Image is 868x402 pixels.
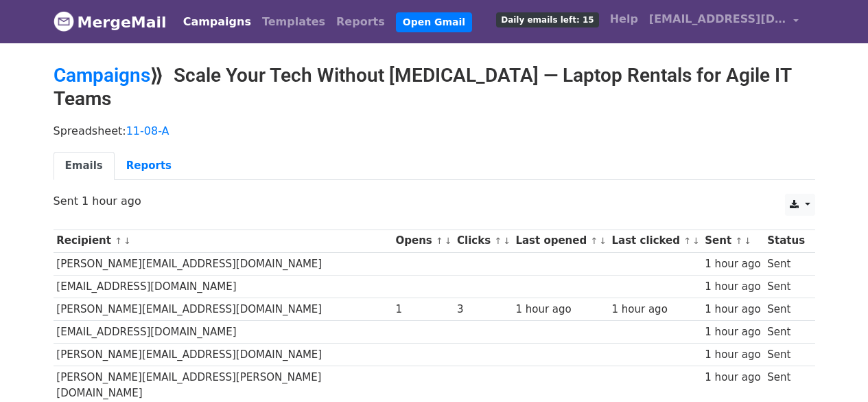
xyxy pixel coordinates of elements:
[513,230,609,252] th: Last opened
[54,275,392,298] td: [EMAIL_ADDRESS][DOMAIN_NAME]
[515,302,605,317] div: 1 hour ago
[54,298,392,320] td: [PERSON_NAME][EMAIL_ADDRESS][DOMAIN_NAME]
[257,8,331,36] a: Templates
[396,302,451,317] div: 1
[705,324,760,340] div: 1 hour ago
[764,298,808,320] td: Sent
[611,302,698,317] div: 1 hour ago
[692,236,700,246] a: ↓
[54,230,392,252] th: Recipient
[599,236,607,246] a: ↓
[705,279,760,295] div: 1 hour ago
[331,8,390,36] a: Reports
[644,5,804,38] a: [EMAIL_ADDRESS][DOMAIN_NAME]
[54,124,815,138] p: Spreadsheet:
[396,12,472,32] a: Open Gmail
[503,236,511,246] a: ↓
[494,236,502,246] a: ↑
[590,236,598,246] a: ↑
[496,12,598,27] span: Daily emails left: 15
[454,230,512,252] th: Clicks
[54,194,815,208] p: Sent 1 hour ago
[54,252,392,275] td: [PERSON_NAME][EMAIL_ADDRESS][DOMAIN_NAME]
[436,236,443,246] a: ↑
[54,152,115,180] a: Emails
[609,230,702,252] th: Last clicked
[649,11,786,27] span: [EMAIL_ADDRESS][DOMAIN_NAME]
[764,344,808,366] td: Sent
[115,236,122,246] a: ↑
[764,275,808,298] td: Sent
[683,236,691,246] a: ↑
[445,236,452,246] a: ↓
[705,370,760,386] div: 1 hour ago
[54,11,74,32] img: MergeMail logo
[705,347,760,363] div: 1 hour ago
[735,236,742,246] a: ↑
[54,344,392,366] td: [PERSON_NAME][EMAIL_ADDRESS][DOMAIN_NAME]
[702,230,764,252] th: Sent
[54,8,167,36] a: MergeMail
[126,124,169,137] a: 11-08-A
[54,321,392,344] td: [EMAIL_ADDRESS][DOMAIN_NAME]
[605,5,644,33] a: Help
[54,64,815,110] h2: ⟫ Scale Your Tech Without [MEDICAL_DATA] — Laptop Rentals for Agile IT Teams
[744,236,751,246] a: ↓
[54,64,150,87] a: Campaigns
[392,230,454,252] th: Opens
[115,152,183,180] a: Reports
[124,236,131,246] a: ↓
[705,256,760,272] div: 1 hour ago
[178,8,257,36] a: Campaigns
[457,302,509,317] div: 3
[491,5,604,33] a: Daily emails left: 15
[764,321,808,344] td: Sent
[764,252,808,275] td: Sent
[764,230,808,252] th: Status
[705,302,760,317] div: 1 hour ago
